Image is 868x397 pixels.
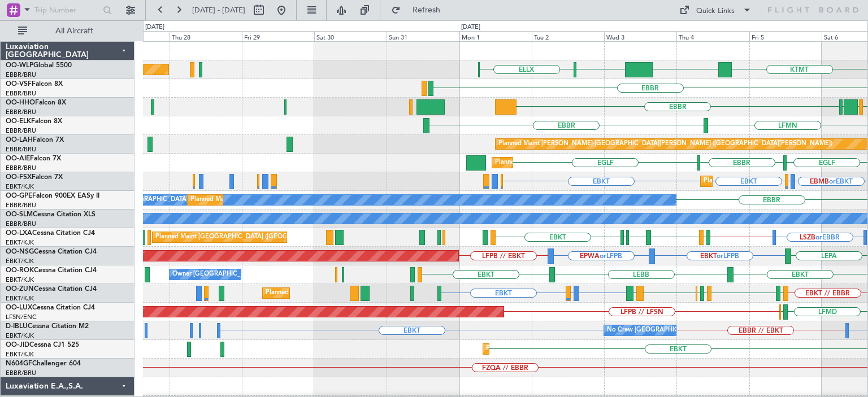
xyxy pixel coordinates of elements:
div: Thu 4 [676,31,749,41]
a: N604GFChallenger 604 [6,360,81,367]
div: No Crew [GEOGRAPHIC_DATA] ([GEOGRAPHIC_DATA] National) [607,322,796,339]
a: OO-ZUNCessna Citation CJ4 [6,286,97,293]
span: OO-AIE [6,155,30,162]
button: All Aircraft [12,22,123,40]
div: Planned Maint Kortrijk-[GEOGRAPHIC_DATA] [486,341,618,357]
a: EBBR/BRU [6,89,36,98]
div: Planned Maint Kortrijk-[GEOGRAPHIC_DATA] [266,285,397,302]
a: EBBR/BRU [6,369,36,377]
div: Thu 28 [170,31,242,41]
a: OO-LAHFalcon 7X [6,137,64,143]
a: EBKT/KJK [6,238,34,247]
a: EBKT/KJK [6,294,34,303]
div: Owner [GEOGRAPHIC_DATA]-[GEOGRAPHIC_DATA] [172,266,325,283]
span: OO-LXA [6,230,32,237]
a: OO-ROKCessna Citation CJ4 [6,267,97,274]
a: OO-LUXCessna Citation CJ4 [6,304,95,311]
span: OO-JID [6,342,29,348]
div: Planned Maint Kortrijk-[GEOGRAPHIC_DATA] [704,173,835,190]
span: N604GF [6,360,32,367]
div: Planned Maint [GEOGRAPHIC_DATA] ([GEOGRAPHIC_DATA] National) [190,191,395,208]
span: OO-WLP [6,62,33,69]
a: EBBR/BRU [6,164,36,172]
a: EBBR/BRU [6,201,36,210]
span: OO-HHO [6,99,35,106]
a: OO-FSXFalcon 7X [6,174,63,181]
a: OO-JIDCessna CJ1 525 [6,342,79,348]
a: EBKT/KJK [6,276,34,284]
span: OO-NSG [6,248,34,255]
div: Quick Links [696,6,735,17]
a: OO-GPEFalcon 900EX EASy II [6,193,99,199]
div: Sun 31 [387,31,459,41]
a: EBBR/BRU [6,145,36,154]
button: Quick Links [674,1,757,19]
div: Planned Maint [GEOGRAPHIC_DATA] ([GEOGRAPHIC_DATA] National) [155,229,360,246]
span: [DATE] - [DATE] [192,5,245,15]
div: Planned Maint [GEOGRAPHIC_DATA] ([GEOGRAPHIC_DATA]) [495,154,673,171]
span: All Aircraft [29,27,119,35]
a: OO-LXACessna Citation CJ4 [6,230,95,237]
div: Fri 5 [749,31,822,41]
input: Trip Number [34,2,99,19]
a: OO-SLMCessna Citation XLS [6,211,96,218]
a: EBKT/KJK [6,350,34,359]
a: EBKT/KJK [6,331,34,340]
a: EBKT/KJK [6,257,34,265]
a: OO-ELKFalcon 8X [6,118,62,125]
span: Refresh [403,6,450,14]
button: Refresh [386,1,454,19]
span: D-IBLU [6,323,28,330]
span: OO-SLM [6,211,33,218]
div: Wed 3 [604,31,676,41]
span: OO-LAH [6,137,33,143]
span: OO-GPE [6,193,32,199]
a: EBBR/BRU [6,108,36,116]
div: Tue 2 [532,31,604,41]
a: D-IBLUCessna Citation M2 [6,323,89,330]
span: OO-ELK [6,118,31,125]
a: OO-AIEFalcon 7X [6,155,61,162]
a: OO-HHOFalcon 8X [6,99,66,106]
a: EBBR/BRU [6,126,36,135]
a: OO-NSGCessna Citation CJ4 [6,248,97,255]
div: [DATE] [461,23,480,32]
a: OO-WLPGlobal 5500 [6,62,72,69]
div: [DATE] [145,23,164,32]
div: Planned Maint [PERSON_NAME]-[GEOGRAPHIC_DATA][PERSON_NAME] ([GEOGRAPHIC_DATA][PERSON_NAME]) [498,136,832,152]
div: Sat 30 [314,31,387,41]
span: OO-LUX [6,304,32,311]
span: OO-VSF [6,81,32,88]
a: EBBR/BRU [6,220,36,228]
a: EBKT/KJK [6,182,34,191]
a: OO-VSFFalcon 8X [6,81,63,88]
a: EBBR/BRU [6,71,36,79]
span: OO-FSX [6,174,32,181]
span: OO-ROK [6,267,34,274]
div: Fri 29 [242,31,314,41]
span: OO-ZUN [6,286,34,293]
div: Mon 1 [459,31,532,41]
a: LFSN/ENC [6,313,37,321]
